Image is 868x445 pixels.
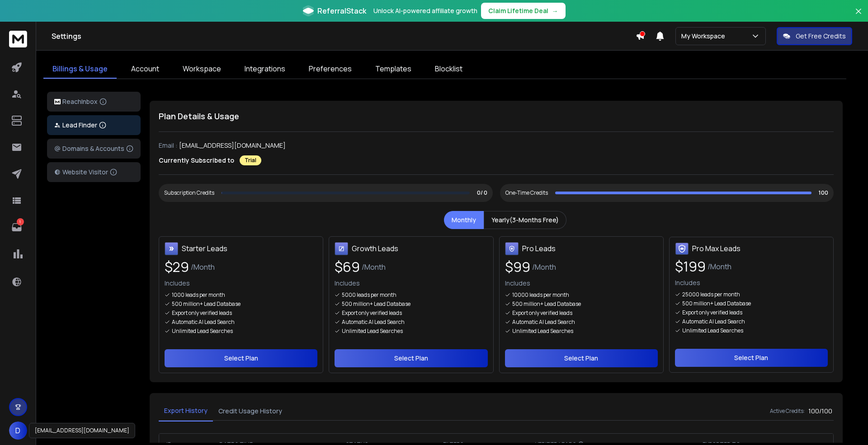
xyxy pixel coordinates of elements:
[213,401,288,421] button: Credit Usage History
[54,99,61,105] img: logo
[172,291,225,299] p: 1000 leads per month
[47,162,141,182] button: Website Visitor
[681,32,729,41] p: My Workspace
[300,60,361,79] a: Preferences
[512,328,573,335] p: Unlimited Lead Searches
[159,110,834,122] h1: Plan Details & Usage
[172,328,233,335] p: Unlimited Lead Searches
[172,309,232,317] p: Export only verified leads
[853,5,864,27] button: Close banner
[240,155,261,165] div: Trial
[47,115,141,135] button: Lead Finder
[675,258,706,275] span: $ 199
[29,423,135,438] div: [EMAIL_ADDRESS][DOMAIN_NAME]
[352,243,398,254] h3: Growth Leads
[444,211,484,229] button: Monthly
[52,31,636,42] h1: Settings
[191,262,215,272] span: /Month
[342,328,403,335] p: Unlimited Lead Searches
[692,243,741,254] h3: Pro Max Leads
[682,300,751,307] p: 500 million+ Lead Database
[682,309,742,316] p: Export only verified leads
[342,309,402,317] p: Export only verified leads
[505,349,658,367] button: Select Plan
[808,407,834,416] h3: 100 / 100
[522,243,556,254] h3: Pro Leads
[708,261,731,272] span: /Month
[342,300,410,308] p: 500 million+ Lead Database
[366,60,420,79] a: Templates
[9,422,27,440] button: D
[165,279,317,288] p: Includes
[236,60,294,79] a: Integrations
[682,291,740,298] p: 25000 leads per month
[159,141,177,150] p: Email :
[512,309,572,317] p: Export only verified leads
[182,243,227,254] h3: Starter Leads
[122,60,168,79] a: Account
[362,262,386,272] span: /Month
[8,218,26,236] a: 1
[675,349,828,367] button: Select Plan
[335,279,487,288] p: Includes
[159,401,213,422] button: Export History
[819,189,828,197] p: 100
[373,6,477,15] p: Unlock AI-powered affiliate growth
[43,60,117,79] a: Billings & Usage
[342,319,405,326] p: Automatic AI Lead Search
[317,5,366,16] span: ReferralStack
[172,319,235,326] p: Automatic AI Lead Search
[777,27,852,45] button: Get Free Credits
[172,300,241,308] p: 500 million+ Lead Database
[796,32,846,41] p: Get Free Credits
[335,349,487,367] button: Select Plan
[532,262,556,272] span: /Month
[342,291,396,299] p: 5000 leads per month
[47,92,141,112] button: ReachInbox
[675,278,828,287] p: Includes
[17,218,24,225] p: 1
[165,349,317,367] button: Select Plan
[477,189,487,197] p: 0/ 0
[505,279,658,288] p: Includes
[179,141,286,150] p: [EMAIL_ADDRESS][DOMAIN_NAME]
[484,211,566,229] button: Yearly(3-Months Free)
[164,189,214,197] div: Subscription Credits
[682,327,743,334] p: Unlimited Lead Searches
[770,408,805,415] h6: Active Credits:
[552,6,558,15] span: →
[505,259,530,275] span: $ 99
[426,60,472,79] a: Blocklist
[682,318,745,325] p: Automatic AI Lead Search
[512,319,575,326] p: Automatic AI Lead Search
[505,189,548,197] div: One-Time Credits
[159,156,234,165] p: Currently Subscribed to
[512,291,569,299] p: 10000 leads per month
[481,3,566,19] button: Claim Lifetime Deal→
[335,259,360,275] span: $ 69
[512,300,581,308] p: 500 million+ Lead Database
[47,139,141,159] button: Domains & Accounts
[165,259,189,275] span: $ 29
[174,60,230,79] a: Workspace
